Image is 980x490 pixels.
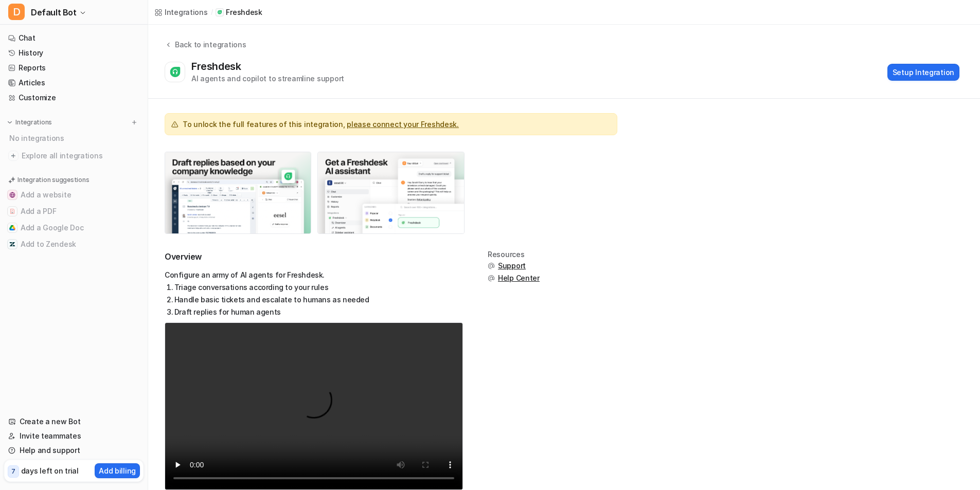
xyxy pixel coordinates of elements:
a: Articles [4,76,144,90]
a: Help and support [4,443,144,458]
h2: Overview [165,250,463,263]
div: Integrations [165,7,208,17]
button: Help Center [488,273,540,283]
p: Add billing [99,465,136,476]
div: Resources [488,250,540,259]
p: Freshdesk [226,7,262,17]
span: Support [498,261,526,271]
a: Integrations [154,7,208,17]
span: Default Bot [31,5,77,20]
p: Integration suggestions [17,175,89,185]
div: AI agents and copilot to streamline support [191,73,344,84]
video: Your browser does not support the video tag. [165,322,463,490]
li: Handle basic tickets and escalate to humans as needed [167,294,463,306]
div: Configure an army of AI agents for Freshdesk. [165,269,463,318]
a: History [4,46,144,60]
button: Back to integrations [165,39,246,60]
button: Add a Google DocAdd a Google Doc [4,220,144,236]
img: expand menu [6,119,13,126]
button: Add to ZendeskAdd to Zendesk [4,236,144,252]
a: Explore all integrations [4,149,144,163]
a: Customize [4,90,144,105]
p: days left on trial [21,465,79,476]
span: / [211,8,213,17]
div: No integrations [6,130,144,147]
span: To unlock the full features of this integration, [183,119,459,130]
img: support.svg [488,275,495,282]
p: Integrations [15,118,52,126]
a: Chat [4,31,144,45]
img: Add to Zendesk [9,241,15,247]
li: Triage conversations according to your rules [167,281,463,294]
span: D [8,4,25,20]
p: 7 [11,467,15,476]
img: explore all integrations [8,151,19,161]
a: please connect your Freshdesk. [347,120,459,129]
button: Add billing [95,463,140,478]
img: Add a Google Doc [9,225,15,231]
button: Integrations [4,117,55,128]
div: Back to integrations [172,39,246,50]
a: Freshdesk [216,7,262,17]
img: Add a PDF [9,208,15,214]
img: menu_add.svg [131,119,138,126]
button: Setup Integration [887,64,959,81]
div: Freshdesk [191,60,245,72]
button: Support [488,261,540,271]
a: Reports [4,61,144,75]
span: Help Center [498,273,540,283]
button: Add a websiteAdd a website [4,187,144,203]
button: Add a PDFAdd a PDF [4,203,144,220]
a: Create a new Bot [4,414,144,429]
span: Explore all integrations [22,148,139,164]
img: support.svg [488,262,495,269]
img: Add a website [9,192,15,198]
a: Invite teammates [4,429,144,443]
li: Draft replies for human agents [167,306,463,318]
